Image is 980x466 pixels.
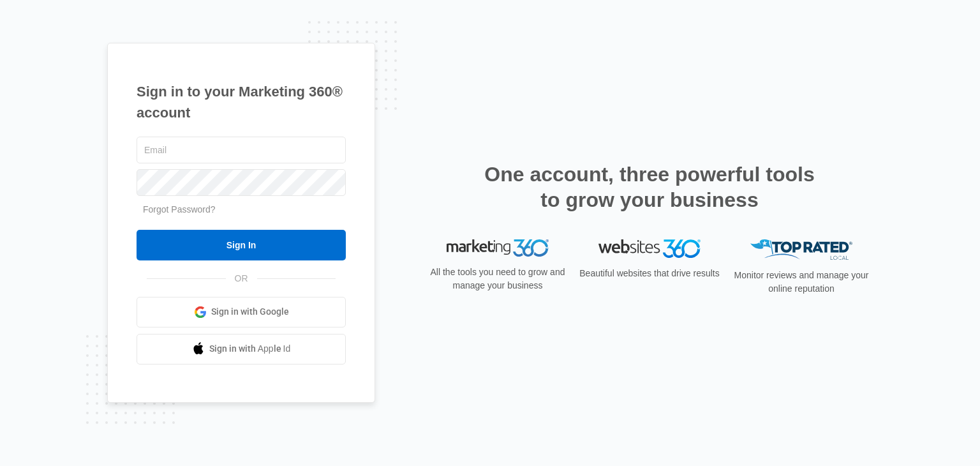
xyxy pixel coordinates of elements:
a: Sign in with Google [137,297,346,327]
p: Monitor reviews and manage your online reputation [730,269,873,296]
img: Top Rated Local [750,239,852,260]
img: Marketing 360 [447,239,549,257]
h1: Sign in to your Marketing 360® account [137,81,346,123]
span: Sign in with Google [211,305,289,319]
a: Forgot Password? [143,204,216,214]
a: Sign in with Apple Id [137,334,346,365]
p: Beautiful websites that drive results [578,267,721,280]
span: Sign in with Apple Id [209,342,291,356]
img: Websites 360 [598,239,701,258]
input: Email [137,137,346,163]
p: All the tools you need to grow and manage your business [426,266,569,292]
h2: One account, three powerful tools to grow your business [480,162,819,213]
span: OR [226,272,257,285]
input: Sign In [137,230,346,260]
